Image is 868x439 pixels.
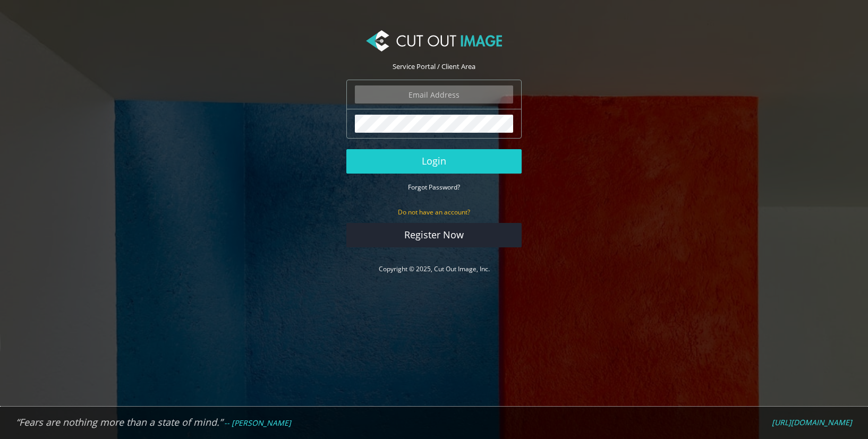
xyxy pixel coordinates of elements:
input: Email Address [355,85,513,104]
button: Login [346,149,522,174]
em: “Fears are nothing more than a state of mind.” [16,416,223,428]
em: [URL][DOMAIN_NAME] [772,417,852,427]
em: -- [PERSON_NAME] [224,418,291,428]
a: [URL][DOMAIN_NAME] [772,418,852,427]
a: Copyright © 2025, Cut Out Image, Inc. [379,264,490,273]
small: Forgot Password? [408,183,460,192]
small: Do not have an account? [398,208,470,217]
a: Forgot Password? [408,182,460,192]
a: Register Now [346,223,522,247]
span: Service Portal / Client Area [393,62,475,71]
img: Cut Out Image [366,30,502,51]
